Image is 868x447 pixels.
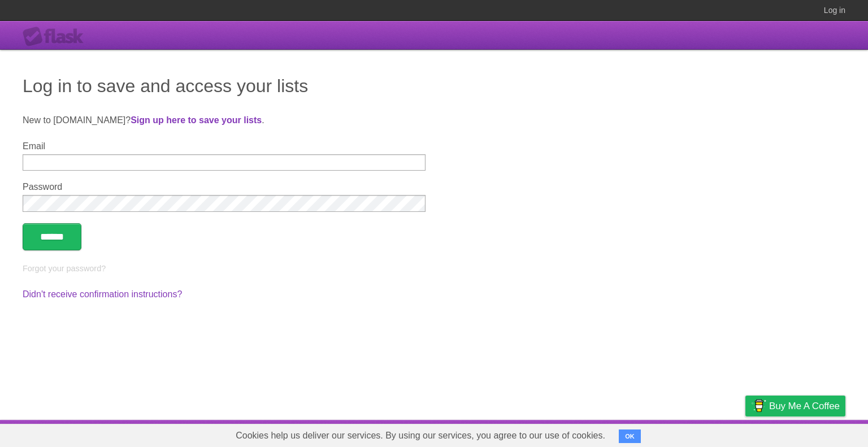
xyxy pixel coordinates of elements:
[23,289,182,299] a: Didn't receive confirmation instructions?
[692,423,717,444] a: Terms
[632,423,678,444] a: Developers
[751,396,766,415] img: Buy me a coffee
[23,141,426,151] label: Email
[23,72,845,99] h1: Log in to save and access your lists
[131,115,262,125] a: Sign up here to save your lists
[23,182,426,192] label: Password
[23,264,106,273] a: Forgot your password?
[595,423,619,444] a: About
[731,423,760,444] a: Privacy
[224,424,617,447] span: Cookies help us deliver our services. By using our services, you agree to our use of cookies.
[23,114,845,127] p: New to [DOMAIN_NAME]? .
[769,396,840,416] span: Buy me a coffee
[774,423,845,444] a: Suggest a feature
[619,429,641,443] button: OK
[745,396,845,416] a: Buy me a coffee
[23,27,90,47] div: Flask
